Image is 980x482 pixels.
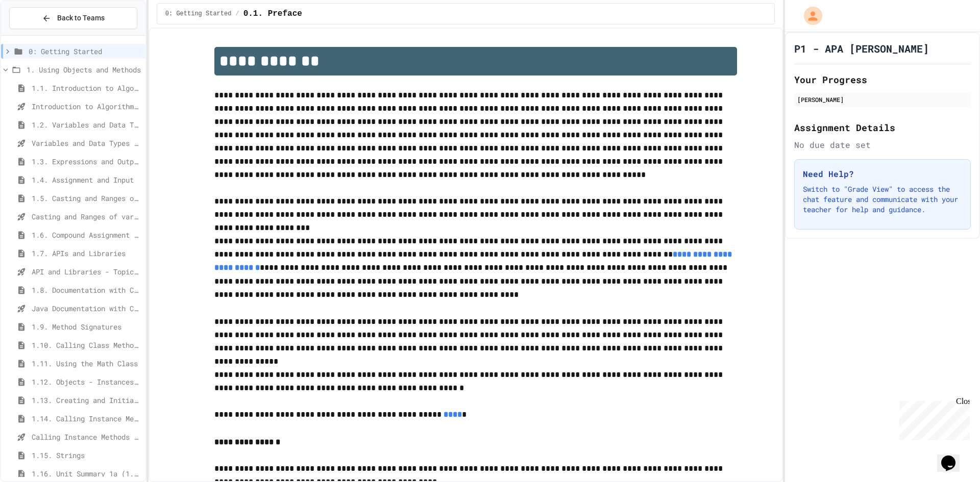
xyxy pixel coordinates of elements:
[29,46,141,57] span: 0: Getting Started
[793,4,825,28] div: My Account
[32,340,141,350] span: 1.10. Calling Class Methods
[803,168,962,180] h3: Need Help?
[165,10,232,18] span: 0: Getting Started
[235,10,239,18] span: /
[32,83,141,93] span: 1.1. Introduction to Algorithms, Programming, and Compilers
[32,266,141,277] span: API and Libraries - Topic 1.7
[32,303,141,314] span: Java Documentation with Comments - Topic 1.8
[32,101,141,112] span: Introduction to Algorithms, Programming, and Compilers
[32,156,141,167] span: 1.3. Expressions and Output [New]
[32,285,141,295] span: 1.8. Documentation with Comments and Preconditions
[4,4,70,65] div: Chat with us now!Close
[32,119,141,130] span: 1.2. Variables and Data Types
[797,95,968,104] div: [PERSON_NAME]
[32,211,141,222] span: Casting and Ranges of variables - Quiz
[32,230,141,240] span: 1.6. Compound Assignment Operators
[32,138,141,148] span: Variables and Data Types - Quiz
[895,397,970,440] iframe: chat widget
[794,139,971,151] div: No due date set
[32,248,141,259] span: 1.7. APIs and Libraries
[803,184,962,215] p: Switch to "Grade View" to access the chat feature and communicate with your teacher for help and ...
[32,468,141,479] span: 1.16. Unit Summary 1a (1.1-1.6)
[32,395,141,405] span: 1.13. Creating and Initializing Objects: Constructors
[9,7,137,29] button: Back to Teams
[32,321,141,332] span: 1.9. Method Signatures
[32,376,141,387] span: 1.12. Objects - Instances of Classes
[32,432,141,442] span: Calling Instance Methods - Topic 1.14
[57,13,105,23] span: Back to Teams
[794,120,971,135] h2: Assignment Details
[794,72,971,87] h2: Your Progress
[243,8,302,20] span: 0.1. Preface
[27,64,141,75] span: 1. Using Objects and Methods
[32,450,141,461] span: 1.15. Strings
[937,441,970,472] iframe: chat widget
[32,193,141,204] span: 1.5. Casting and Ranges of Values
[32,174,141,185] span: 1.4. Assignment and Input
[794,41,929,56] h1: P1 - APA [PERSON_NAME]
[32,413,141,424] span: 1.14. Calling Instance Methods
[32,358,141,369] span: 1.11. Using the Math Class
